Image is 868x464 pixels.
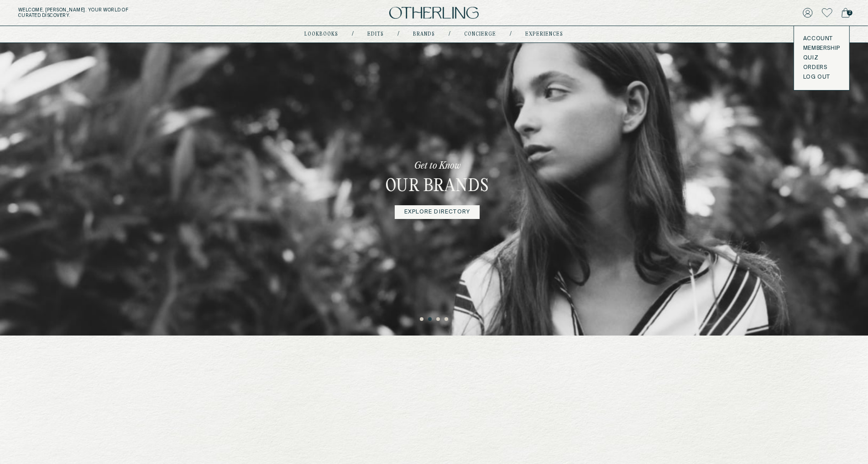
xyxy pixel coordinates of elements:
[847,10,852,16] span: 2
[305,32,339,37] a: lookbooks
[389,7,479,19] img: logo
[465,32,497,37] a: concierge
[18,7,268,18] h5: Welcome, [PERSON_NAME] . Your world of curated discovery.
[803,74,830,81] button: LOG OUT
[526,32,564,37] a: experiences
[352,31,354,38] div: /
[420,317,424,322] button: 1
[510,31,512,38] div: /
[803,54,840,62] a: Quiz
[449,31,451,38] div: /
[428,317,433,322] button: 2
[368,32,384,37] a: Edits
[414,160,460,172] p: Get to Know
[803,45,840,52] a: Membership
[803,35,840,43] a: Account
[444,317,449,322] button: 4
[398,31,400,38] div: /
[436,317,441,322] button: 3
[803,64,840,71] a: Orders
[842,6,850,19] a: 2
[386,176,489,198] h3: Our Brands
[413,32,435,37] a: Brands
[395,205,480,219] a: Explore Directory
